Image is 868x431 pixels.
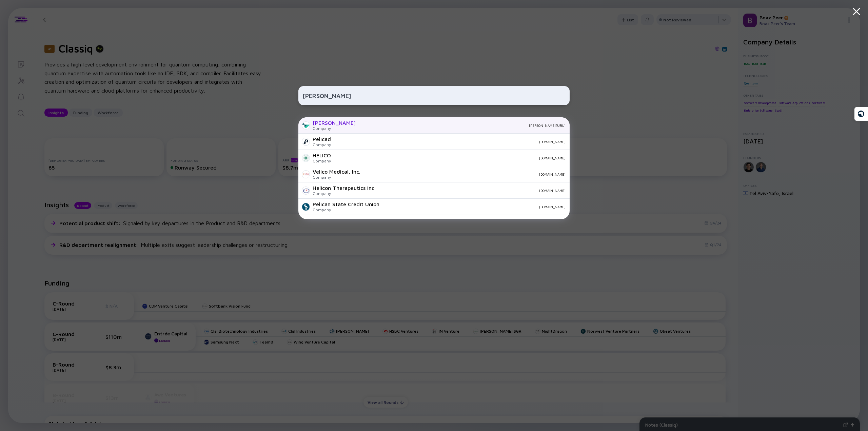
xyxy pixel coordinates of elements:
[313,201,379,207] div: Pelican State Credit Union
[313,120,356,126] div: [PERSON_NAME]
[313,185,374,191] div: Helicon Therapeutics Inc
[385,205,566,209] div: [DOMAIN_NAME]
[336,140,566,144] div: [DOMAIN_NAME]
[313,142,331,147] div: Company
[313,207,379,212] div: Company
[361,123,566,128] div: [PERSON_NAME][URL]
[336,156,566,160] div: [DOMAIN_NAME]
[313,175,360,180] div: Company
[313,158,331,163] div: Company
[313,152,331,158] div: HELICO
[313,126,356,131] div: Company
[366,172,566,176] div: [DOMAIN_NAME]
[313,136,331,142] div: Pelicad
[313,217,331,223] div: Pelican
[313,191,374,196] div: Company
[380,189,566,193] div: [DOMAIN_NAME]
[313,169,360,175] div: Velico Medical, Inc.
[302,90,566,102] input: Search Company or Investor...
